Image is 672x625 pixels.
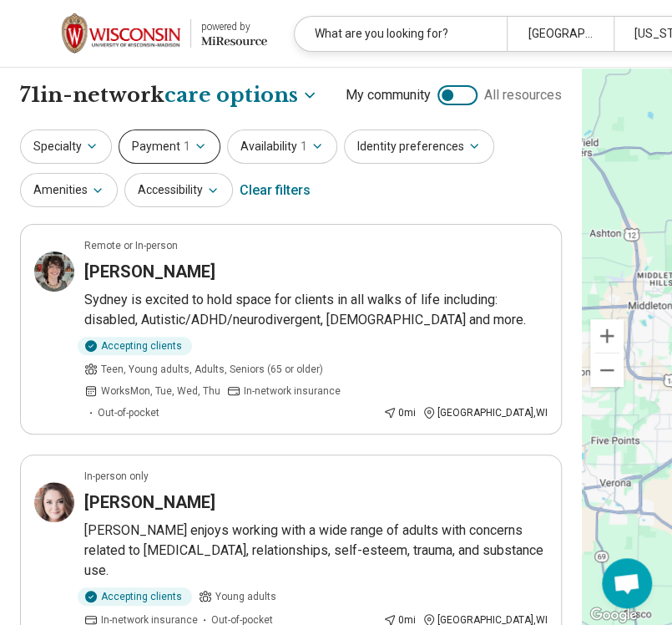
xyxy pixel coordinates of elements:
h3: [PERSON_NAME] [84,490,215,514]
div: Clear filters [240,170,311,211]
button: Identity preferences [344,130,494,164]
a: University of Wisconsin-Madisonpowered by [27,13,267,53]
a: Open chat [602,558,652,608]
h3: [PERSON_NAME] [84,260,215,283]
span: Young adults [215,589,276,604]
button: Care options [164,81,318,109]
button: Zoom in [590,319,624,353]
div: [GEOGRAPHIC_DATA], [GEOGRAPHIC_DATA] [507,17,613,51]
p: Remote or In-person [84,238,178,253]
div: [GEOGRAPHIC_DATA] , WI [422,405,548,420]
span: Works Mon, Tue, Wed, Thu [101,384,220,399]
img: University of Wisconsin-Madison [62,13,180,53]
button: Availability1 [227,130,337,164]
button: Accessibility [124,173,233,207]
span: 1 [301,138,307,155]
p: In-person only [84,469,149,484]
button: Specialty [20,130,112,164]
span: Teen, Young adults, Adults, Seniors (65 or older) [101,362,323,377]
span: 1 [184,138,190,155]
div: What are you looking for? [295,17,507,51]
button: Payment1 [119,130,220,164]
button: Amenities [20,173,118,207]
div: powered by [201,19,267,34]
span: My community [346,85,431,105]
p: Sydney is excited to hold space for clients in all walks of life including: disabled, Autistic/AD... [84,290,548,330]
div: Accepting clients [78,587,192,606]
span: care options [164,81,298,109]
button: Zoom out [590,353,624,387]
h1: 71 in-network [20,81,318,109]
span: Out-of-pocket [98,405,159,420]
div: Accepting clients [78,337,192,355]
p: [PERSON_NAME] enjoys working with a wide range of adults with concerns related to [MEDICAL_DATA],... [84,521,548,581]
span: All resources [484,85,562,105]
span: In-network insurance [244,384,341,399]
div: 0 mi [383,405,416,420]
